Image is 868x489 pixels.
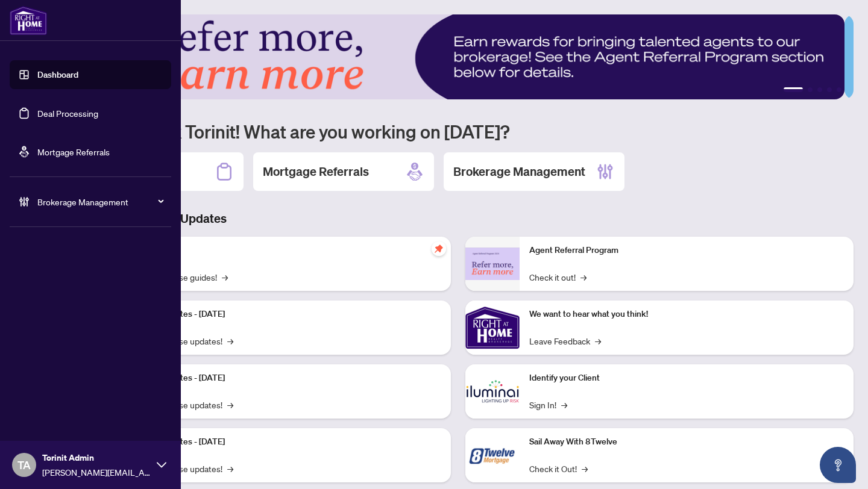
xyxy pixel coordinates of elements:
[529,308,844,321] p: We want to hear what you think!
[10,6,47,35] img: logo
[529,435,844,449] p: Sail Away With 8Twelve
[42,466,151,479] span: [PERSON_NAME][EMAIL_ADDRESS][DOMAIN_NAME]
[784,87,803,92] button: 1
[222,270,228,284] span: →
[820,447,856,483] button: Open asap
[227,462,233,475] span: →
[63,120,854,143] h1: Welcome back Torinit! What are you working on [DATE]?
[580,270,587,284] span: →
[837,87,841,92] button: 5
[127,372,441,385] p: Platform Updates - [DATE]
[227,334,233,347] span: →
[808,87,813,92] button: 2
[582,462,588,475] span: →
[127,435,441,449] p: Platform Updates - [DATE]
[529,372,844,385] p: Identify your Client
[37,108,98,119] a: Deal Processing
[529,462,588,475] a: Check it Out!→
[17,456,31,473] span: TA
[529,270,587,284] a: Check it out!→
[42,451,151,464] span: Torinit Admin
[595,334,601,347] span: →
[432,241,446,256] span: pushpin
[453,163,585,180] h2: Brokerage Management
[561,398,567,411] span: →
[465,364,520,419] img: Identify your Client
[465,301,520,355] img: We want to hear what you think!
[127,244,441,257] p: Self-Help
[465,248,520,281] img: Agent Referral Program
[827,87,832,92] button: 4
[37,146,110,157] a: Mortgage Referrals
[817,87,822,92] button: 3
[529,334,601,347] a: Leave Feedback→
[37,195,163,208] span: Brokerage Management
[63,210,854,227] h3: Brokerage & Industry Updates
[127,308,441,321] p: Platform Updates - [DATE]
[465,428,520,482] img: Sail Away With 8Twelve
[263,163,369,180] h2: Mortgage Referrals
[529,398,567,411] a: Sign In!→
[63,14,844,99] img: Slide 0
[227,398,233,411] span: →
[529,244,844,257] p: Agent Referral Program
[37,69,78,80] a: Dashboard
